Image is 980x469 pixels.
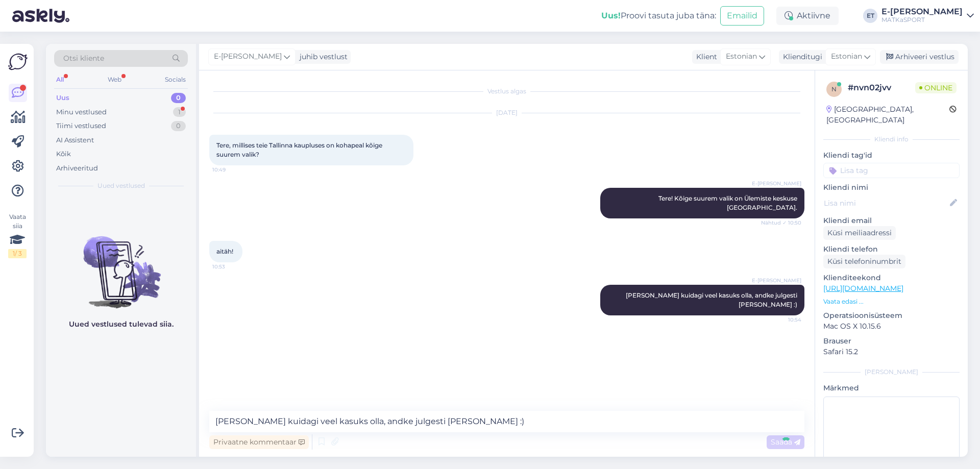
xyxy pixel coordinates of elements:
[216,141,384,158] span: Tere, millises teie Tallinna kaupluses on kohapeal kõige suurem valik?
[823,367,960,377] div: [PERSON_NAME]
[880,50,959,64] div: Arhiveeri vestlus
[761,219,801,227] span: Nähtud ✓ 10:50
[8,249,27,258] div: 1 / 3
[173,107,186,117] div: 1
[163,73,188,86] div: Socials
[752,277,801,284] span: E-[PERSON_NAME]
[209,108,804,117] div: [DATE]
[69,319,174,330] p: Uued vestlused tulevad siia.
[776,7,839,25] div: Aktiivne
[831,85,837,93] span: n
[831,51,862,62] span: Estonian
[658,194,799,211] span: Tere! Kõige suurem valik on Ülemiste keskuse [GEOGRAPHIC_DATA].
[726,51,757,62] span: Estonian
[823,215,960,226] p: Kliendi email
[763,316,801,324] span: 10:54
[863,9,877,23] div: ET
[881,8,974,24] a: E-[PERSON_NAME]MATKaSPORT
[106,73,124,86] div: Web
[601,11,621,20] b: Uus!
[824,198,948,209] input: Lisa nimi
[692,52,717,62] div: Klient
[8,52,28,71] img: Askly Logo
[823,182,960,193] p: Kliendi nimi
[720,6,764,26] button: Emailid
[56,121,106,131] div: Tiimi vestlused
[915,82,957,93] span: Online
[56,163,98,174] div: Arhiveeritud
[296,52,348,62] div: juhib vestlust
[171,93,186,103] div: 0
[46,218,196,310] img: No chats
[63,53,104,64] span: Otsi kliente
[97,181,145,190] span: Uued vestlused
[56,93,69,103] div: Uus
[212,263,251,270] span: 10:53
[881,8,963,16] div: E-[PERSON_NAME]
[823,273,960,283] p: Klienditeekond
[216,248,233,255] span: aitäh!
[56,149,71,159] div: Kõik
[823,284,903,293] a: [URL][DOMAIN_NAME]
[54,73,66,86] div: All
[823,336,960,347] p: Brauser
[56,107,107,117] div: Minu vestlused
[214,51,282,62] span: E-[PERSON_NAME]
[823,135,960,144] div: Kliendi info
[848,82,915,94] div: # nvn02jvv
[881,16,963,24] div: MATKaSPORT
[212,166,251,174] span: 10:49
[8,212,27,258] div: Vaata siia
[823,347,960,357] p: Safari 15.2
[209,87,804,96] div: Vestlus algas
[171,121,186,131] div: 0
[752,180,801,187] span: E-[PERSON_NAME]
[823,163,960,178] input: Lisa tag
[601,10,716,22] div: Proovi tasuta juba täna:
[823,321,960,332] p: Mac OS X 10.15.6
[626,291,799,308] span: [PERSON_NAME] kuidagi veel kasuks olla, andke julgesti [PERSON_NAME] :)
[823,226,896,240] div: Küsi meiliaadressi
[779,52,822,62] div: Klienditugi
[823,255,905,268] div: Küsi telefoninumbrit
[823,383,960,393] p: Märkmed
[823,297,960,306] p: Vaata edasi ...
[826,104,949,126] div: [GEOGRAPHIC_DATA], [GEOGRAPHIC_DATA]
[823,150,960,161] p: Kliendi tag'id
[823,310,960,321] p: Operatsioonisüsteem
[56,135,94,145] div: AI Assistent
[823,244,960,255] p: Kliendi telefon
